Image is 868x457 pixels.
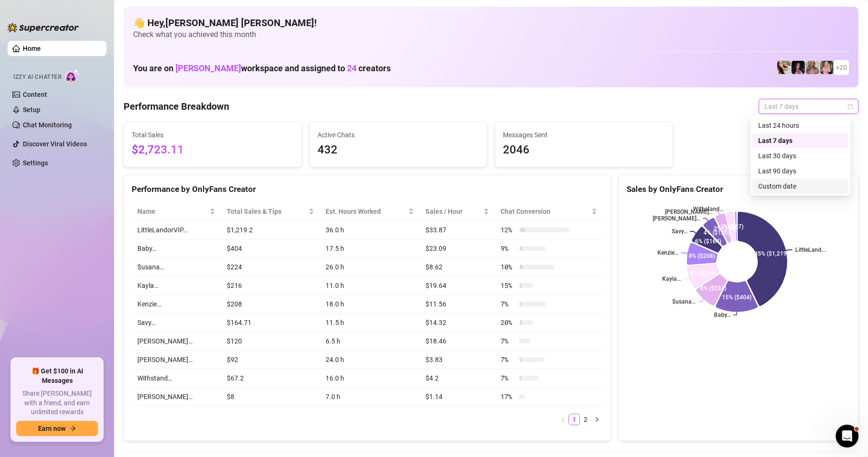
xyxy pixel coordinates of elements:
span: 2046 [503,141,665,159]
td: 6.5 h [320,332,420,351]
text: $usana… [672,298,695,305]
div: Last 90 days [752,163,849,179]
td: $11.56 [420,295,495,314]
span: + 20 [836,62,847,73]
td: Kayla… [132,276,221,295]
td: 7.0 h [320,388,420,406]
span: 7 % [501,373,516,383]
span: Izzy AI Chatter [13,73,61,82]
span: 9 % [501,243,516,254]
text: Kenzie… [657,250,678,257]
span: Total Sales [132,130,294,140]
td: $92 [221,351,320,369]
td: Withstand… [132,369,221,388]
span: 432 [318,141,480,159]
a: 2 [580,414,591,425]
span: left [560,417,566,422]
img: logo-BBDzfeDw.svg [8,23,79,32]
span: 24 [347,63,357,73]
td: $224 [221,258,320,276]
td: Kenzie… [132,295,221,314]
span: Check what you achieved this month [133,29,849,40]
img: Kenzie (@dmaxkenzfree) [820,61,833,74]
td: $3.83 [420,351,495,369]
span: Chat Conversion [501,206,589,217]
span: Messages Sent [503,130,665,140]
span: 12 % [501,225,516,235]
div: Last 24 hours [758,120,843,131]
td: $404 [221,239,320,258]
text: Kayla… [662,276,681,282]
span: 10 % [501,262,516,272]
text: [PERSON_NAME]… [653,215,700,222]
td: $216 [221,276,320,295]
span: 🎁 Get $100 in AI Messages [16,367,98,385]
div: Custom date [752,179,849,194]
div: Last 30 days [752,148,849,163]
li: 1 [569,414,580,425]
button: left [557,414,569,425]
h4: Performance Breakdown [124,100,229,113]
img: Baby (@babyyyybellaa) [791,61,805,74]
text: [PERSON_NAME]… [665,209,713,215]
td: Baby… [132,239,221,258]
td: $4.2 [420,369,495,388]
td: [PERSON_NAME]… [132,332,221,351]
span: Total Sales & Tips [227,206,307,217]
div: Custom date [758,181,843,191]
span: 17 % [501,391,516,402]
td: [PERSON_NAME]… [132,351,221,369]
li: 2 [580,414,591,425]
td: 24.0 h [320,351,420,369]
td: $164.71 [221,314,320,332]
span: Name [137,206,208,217]
td: $1.14 [420,388,495,406]
th: Sales / Hour [420,202,495,221]
a: Home [23,45,41,52]
td: $33.87 [420,221,495,239]
div: Est. Hours Worked [326,206,406,217]
span: Last 7 days [764,99,853,114]
span: Earn now [38,425,66,432]
td: $120 [221,332,320,351]
td: Savy… [132,314,221,332]
td: $1,219.2 [221,221,320,239]
h1: You are on workspace and assigned to creators [133,63,391,74]
img: AI Chatter [65,69,80,83]
img: Kenzie (@dmaxkenz) [806,61,819,74]
td: $usana… [132,258,221,276]
a: Content [23,91,47,98]
div: Last 24 hours [752,118,849,133]
td: $14.32 [420,314,495,332]
h4: 👋 Hey, [PERSON_NAME] [PERSON_NAME] ! [133,16,849,29]
th: Chat Conversion [495,202,603,221]
iframe: Intercom live chat [836,425,858,447]
div: Last 90 days [758,166,843,176]
text: LittleLand... [795,247,826,253]
span: arrow-right [69,425,76,432]
img: Avry (@avryjennerfree) [777,61,791,74]
span: Sales / Hour [425,206,482,217]
a: Discover Viral Videos [23,140,87,148]
td: $19.64 [420,276,495,295]
td: $18.46 [420,332,495,351]
a: Settings [23,159,48,167]
a: Setup [23,106,40,114]
li: Previous Page [557,414,569,425]
span: 15 % [501,280,516,291]
a: Chat Monitoring [23,121,72,129]
td: LittleLandorVIP… [132,221,221,239]
a: 1 [569,414,579,425]
td: 18.0 h [320,295,420,314]
div: Performance by OnlyFans Creator [132,183,603,196]
span: 7 % [501,336,516,346]
li: Next Page [591,414,603,425]
span: Active Chats [318,130,480,140]
text: Withstand… [693,206,723,212]
text: Savy… [672,228,687,235]
td: 11.5 h [320,314,420,332]
td: 17.5 h [320,239,420,258]
th: Total Sales & Tips [221,202,320,221]
td: 11.0 h [320,276,420,295]
span: calendar [848,104,853,109]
